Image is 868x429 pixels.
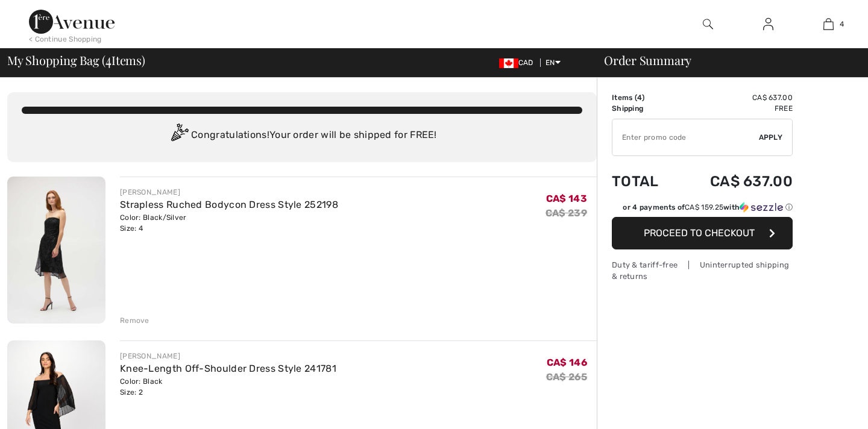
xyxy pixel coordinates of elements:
[590,54,861,66] div: Order Summary
[499,58,538,67] span: CAD
[759,132,783,143] span: Apply
[840,19,844,30] span: 4
[823,17,834,31] img: My Bag
[703,17,713,31] img: search the website
[612,217,793,249] button: Proceed to Checkout
[546,371,587,383] s: CA$ 265
[740,202,783,213] img: Sezzle
[612,259,793,282] div: Duty & tariff-free | Uninterrupted shipping & returns
[677,161,793,202] td: CA$ 637.00
[120,187,338,198] div: [PERSON_NAME]
[637,93,642,102] span: 4
[7,177,105,324] img: Strapless Ruched Bodycon Dress Style 252198
[612,103,677,114] td: Shipping
[167,124,191,148] img: Congratulation2.svg
[677,103,793,114] td: Free
[677,92,793,103] td: CA$ 637.00
[29,34,102,45] div: < Continue Shopping
[499,58,518,68] img: Canadian Dollar
[612,92,677,103] td: Items ( )
[120,199,338,210] a: Strapless Ruched Bodycon Dress Style 252198
[546,193,587,204] span: CA$ 143
[546,58,561,67] span: EN
[105,51,112,67] span: 4
[644,227,755,239] span: Proceed to Checkout
[120,315,149,326] div: Remove
[547,357,587,368] span: CA$ 146
[612,161,677,202] td: Total
[685,203,723,211] span: CA$ 159.25
[22,124,582,148] div: Congratulations! Your order will be shipped for FREE!
[546,207,587,219] s: CA$ 239
[612,119,759,155] input: Promo code
[120,351,336,362] div: [PERSON_NAME]
[120,212,338,234] div: Color: Black/Silver Size: 4
[29,10,115,34] img: 1ère Avenue
[763,17,773,31] img: My Info
[753,17,783,32] a: Sign In
[120,363,336,374] a: Knee-Length Off-Shoulder Dress Style 241781
[120,376,336,398] div: Color: Black Size: 2
[799,17,858,31] a: 4
[7,54,145,66] span: My Shopping Bag ( Items)
[623,202,793,213] div: or 4 payments of with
